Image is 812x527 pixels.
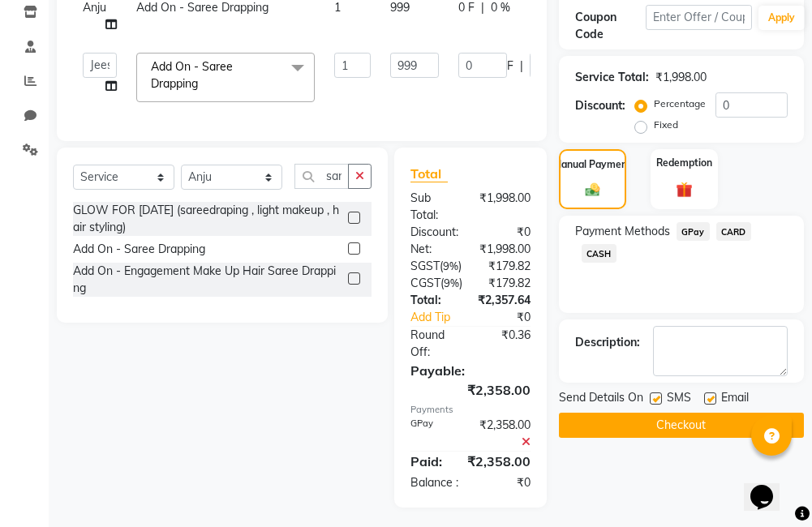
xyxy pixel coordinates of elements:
div: ₹2,358.00 [455,452,543,471]
label: Manual Payment [553,157,631,172]
span: F [507,58,513,75]
div: ₹1,998.00 [467,190,543,224]
iframe: chat widget [744,462,796,511]
button: Apply [758,6,805,30]
label: Redemption [656,156,712,170]
span: SMS [667,389,691,409]
div: ₹0 [483,309,543,326]
img: _gift.svg [671,180,697,200]
div: ₹2,357.64 [466,292,543,309]
div: Payments [410,403,531,417]
input: Enter Offer / Coupon Code [646,5,752,30]
div: Coupon Code [575,9,646,43]
div: ₹0 [470,474,543,491]
span: GPay [677,222,710,241]
span: Add On - Saree Drapping [151,59,233,91]
div: ₹179.82 [475,275,543,292]
a: x [198,76,205,91]
span: Total [410,165,448,182]
label: Percentage [654,96,706,111]
div: ₹2,358.00 [398,380,543,400]
div: Net: [398,241,467,258]
a: Add Tip [398,309,483,326]
span: CGST [410,276,440,290]
div: Total: [398,292,466,309]
div: Balance : [398,474,470,491]
span: CASH [582,244,617,263]
span: CARD [716,222,751,241]
div: Add On - Engagement Make Up Hair Saree Drapping [73,263,342,297]
div: ( ) [398,258,474,275]
label: Fixed [654,118,678,132]
img: _cash.svg [581,182,604,199]
span: Email [721,389,749,409]
button: Checkout [559,413,804,438]
div: GPay [398,417,467,451]
div: ( ) [398,275,475,292]
div: ₹0 [470,224,543,241]
div: Sub Total: [398,190,467,224]
div: GLOW FOR [DATE] (sareedraping , light makeup , hair styling) [73,202,342,236]
div: Payable: [398,361,543,380]
div: Description: [575,334,640,351]
div: Discount: [398,224,470,241]
div: Add On - Saree Drapping [73,241,205,258]
div: Round Off: [398,327,470,361]
div: Service Total: [575,69,649,86]
span: 9% [443,259,458,272]
div: ₹2,358.00 [467,417,543,451]
div: ₹179.82 [474,258,543,275]
div: Discount: [575,97,625,114]
div: Paid: [398,452,455,471]
span: | [520,58,523,75]
span: SGST [410,259,440,273]
div: ₹1,998.00 [467,241,543,258]
input: Search or Scan [294,164,349,189]
div: ₹1,998.00 [655,69,707,86]
div: ₹0.36 [470,327,543,361]
span: Payment Methods [575,223,670,240]
span: Send Details On [559,389,643,409]
span: 9% [444,276,459,289]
